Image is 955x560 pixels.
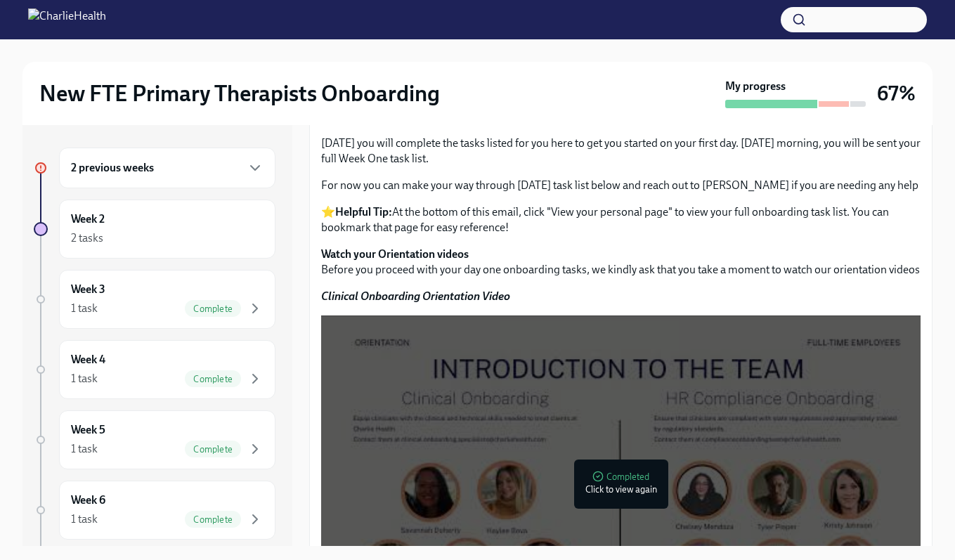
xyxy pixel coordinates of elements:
[28,8,106,31] img: CharlieHealth
[71,493,105,508] h6: Week 6
[877,81,916,106] h3: 67%
[185,304,241,314] span: Complete
[71,301,98,316] div: 1 task
[59,148,275,188] div: 2 previous weeks
[321,247,469,261] strong: Watch your Orientation videos
[321,247,921,278] p: Before you proceed with your day one onboarding tasks, we kindly ask that you take a moment to wa...
[71,211,105,227] h6: Week 2
[71,371,98,386] div: 1 task
[34,481,275,540] a: Week 61 taskComplete
[34,340,275,399] a: Week 41 taskComplete
[71,160,154,176] h6: 2 previous weeks
[71,230,103,246] div: 2 tasks
[34,270,275,329] a: Week 31 taskComplete
[321,178,921,193] p: For now you can make your way through [DATE] task list below and reach out to [PERSON_NAME] if yo...
[321,204,921,235] p: ⭐ At the bottom of this email, click "View your personal page" to view your full onboarding task ...
[185,514,241,525] span: Complete
[335,205,392,219] strong: Helpful Tip:
[34,200,275,259] a: Week 22 tasks
[71,422,105,438] h6: Week 5
[39,79,440,108] h2: New FTE Primary Therapists Onboarding
[725,79,786,94] strong: My progress
[321,289,510,303] strong: Clinical Onboarding Orientation Video
[185,374,241,384] span: Complete
[71,352,105,367] h6: Week 4
[71,441,98,457] div: 1 task
[185,444,241,455] span: Complete
[321,136,921,167] p: [DATE] you will complete the tasks listed for you here to get you started on your first day. [DAT...
[71,282,105,297] h6: Week 3
[71,512,98,527] div: 1 task
[34,410,275,469] a: Week 51 taskComplete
